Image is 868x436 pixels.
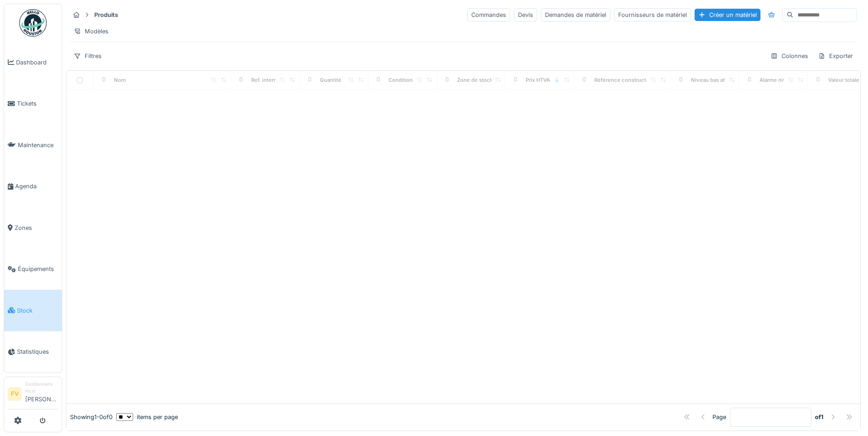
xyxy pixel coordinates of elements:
[251,76,280,84] div: Ref. interne
[18,265,58,273] span: Équipements
[766,49,812,63] div: Colonnes
[17,347,58,356] span: Statistiques
[70,49,106,63] div: Filtres
[91,11,122,19] strong: Produits
[70,25,113,38] div: Modèles
[17,99,58,108] span: Tickets
[116,413,178,421] div: items per page
[514,8,537,21] div: Devis
[8,387,22,401] li: FV
[541,8,610,21] div: Demandes de matériel
[114,76,126,84] div: Nom
[8,381,58,409] a: FV Gestionnaire local[PERSON_NAME]
[15,223,58,232] span: Zones
[815,413,824,421] strong: of 1
[25,381,58,407] li: [PERSON_NAME]
[4,83,62,125] a: Tickets
[467,8,510,21] div: Commandes
[70,413,113,421] div: Showing 1 - 0 of 0
[457,76,502,84] div: Zone de stockage
[17,306,58,315] span: Stock
[18,141,58,149] span: Maintenance
[691,76,740,84] div: Niveau bas atteint ?
[526,76,550,84] div: Prix HTVA
[614,8,691,21] div: Fournisseurs de matériel
[16,58,58,67] span: Dashboard
[4,290,62,331] a: Stock
[760,76,805,84] div: Alarme niveau bas
[695,9,760,21] div: Créer un matériel
[712,413,726,421] div: Page
[594,76,654,84] div: Référence constructeur
[320,76,341,84] div: Quantité
[19,9,47,37] img: Badge_color-CXgf-gQk.svg
[25,381,58,395] div: Gestionnaire local
[4,166,62,207] a: Agenda
[828,76,859,84] div: Valeur totale
[4,207,62,249] a: Zones
[15,182,58,191] span: Agenda
[4,331,62,373] a: Statistiques
[4,42,62,83] a: Dashboard
[4,124,62,166] a: Maintenance
[388,76,432,84] div: Conditionnement
[4,249,62,290] a: Équipements
[814,49,857,63] div: Exporter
